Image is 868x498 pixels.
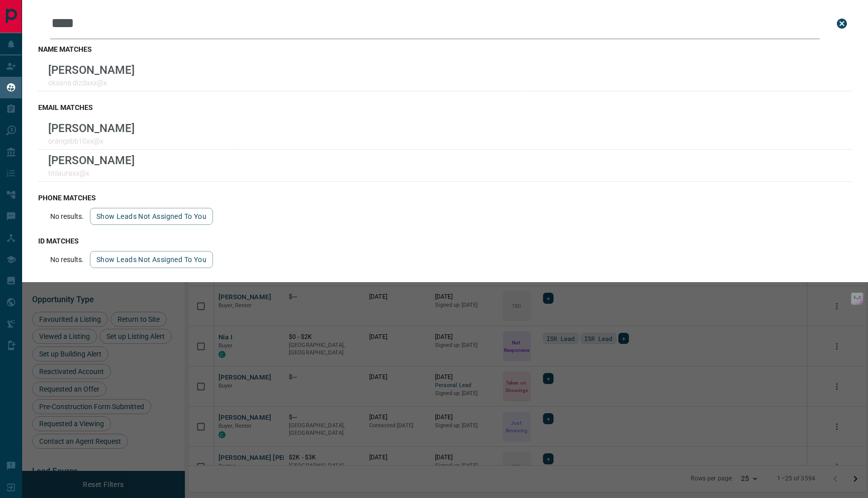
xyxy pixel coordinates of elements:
[38,45,852,53] h3: name matches
[90,251,213,268] button: show leads not assigned to you
[50,212,84,220] p: No results.
[832,14,852,34] button: close search bar
[38,194,852,202] h3: phone matches
[48,79,135,87] p: oksana.dizdaxx@x
[48,63,135,76] p: [PERSON_NAME]
[48,137,135,145] p: orangebb10xx@x
[48,169,135,177] p: titilauraxx@x
[48,154,135,167] p: [PERSON_NAME]
[38,237,852,245] h3: id matches
[90,208,213,225] button: show leads not assigned to you
[48,121,135,135] p: [PERSON_NAME]
[38,103,852,111] h3: email matches
[50,256,84,264] p: No results.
